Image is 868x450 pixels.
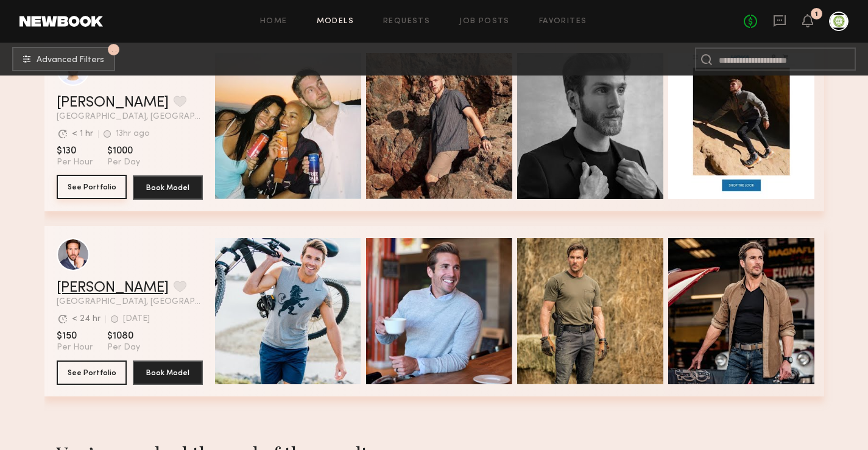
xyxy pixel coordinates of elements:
div: < 1 hr [72,130,93,138]
button: Book Model [133,360,203,385]
span: $150 [57,330,93,342]
span: $1080 [107,330,140,342]
button: 11Advanced Filters [12,47,115,71]
span: Per Hour [57,157,93,168]
div: 13hr ago [116,130,150,138]
a: Requests [383,18,430,26]
span: Per Day [107,342,140,353]
span: Advanced Filters [37,56,104,65]
div: 1 [815,11,818,18]
a: Home [260,18,288,26]
div: [DATE] [123,315,150,323]
a: Job Posts [459,18,510,26]
a: Favorites [539,18,587,26]
a: Models [317,18,354,26]
span: Per Hour [57,342,93,353]
a: [PERSON_NAME] [57,281,169,295]
span: $1000 [107,145,140,157]
div: < 24 hr [72,315,101,323]
button: See Portfolio [57,360,127,385]
span: Per Day [107,157,140,168]
a: [PERSON_NAME] [57,96,169,110]
a: See Portfolio [57,175,127,200]
span: [GEOGRAPHIC_DATA], [GEOGRAPHIC_DATA] [57,298,203,306]
span: $130 [57,145,93,157]
span: [GEOGRAPHIC_DATA], [GEOGRAPHIC_DATA] [57,113,203,121]
button: Book Model [133,175,203,200]
button: See Portfolio [57,175,127,199]
span: 11 [111,47,117,52]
